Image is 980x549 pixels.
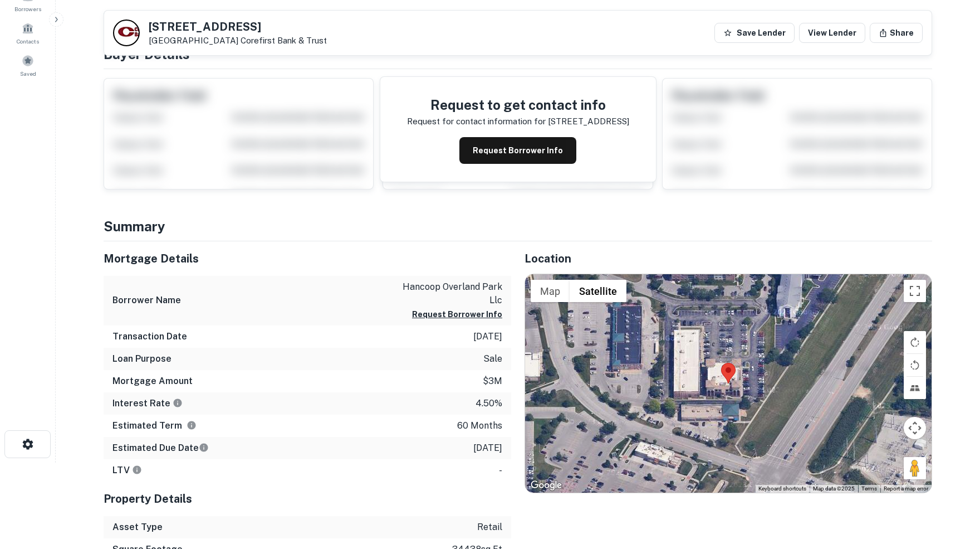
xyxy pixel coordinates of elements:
p: sale [483,352,502,366]
button: Request Borrower Info [459,137,576,164]
button: Show satellite imagery [570,280,626,302]
h4: Summary [104,216,932,236]
h6: Estimated Term [112,419,197,433]
a: Report a map error [884,485,928,492]
svg: Estimate is based on a standard schedule for this type of loan. [199,443,209,453]
p: hancoop overland park llc [402,280,502,307]
h6: LTV [112,464,142,477]
h6: Estimated Due Date [112,441,209,455]
button: Keyboard shortcuts [758,485,806,493]
span: Map data ©2025 [813,485,855,492]
button: Rotate map counterclockwise [904,354,926,376]
iframe: Chat Widget [924,460,980,513]
button: Save Lender [714,23,795,43]
button: Toggle fullscreen view [904,280,926,302]
h6: Borrower Name [112,294,181,307]
svg: LTVs displayed on the website are for informational purposes only and may be reported incorrectly... [132,465,142,475]
h6: Loan Purpose [112,352,171,366]
h5: Location [525,250,932,267]
h5: Property Details [104,490,511,507]
button: Show street map [531,280,570,302]
p: [STREET_ADDRESS] [548,115,629,128]
h6: Interest Rate [112,397,183,410]
a: Open this area in Google Maps (opens a new window) [528,478,565,493]
h6: Asset Type [112,521,163,534]
a: View Lender [799,23,865,43]
span: Saved [20,69,36,78]
p: 60 months [457,419,502,433]
img: Google [528,478,565,493]
p: [DATE] [473,330,502,343]
h5: Mortgage Details [104,250,511,267]
svg: The interest rates displayed on the website are for informational purposes only and may be report... [173,398,183,408]
p: - [499,464,502,477]
a: Contacts [3,18,52,48]
svg: Term is based on a standard schedule for this type of loan. [187,420,197,430]
p: retail [477,521,502,534]
p: [GEOGRAPHIC_DATA] [149,36,327,46]
span: Borrowers [14,4,41,13]
p: 4.50% [476,397,502,410]
p: [DATE] [473,441,502,455]
h4: Request to get contact info [407,95,629,115]
span: Contacts [17,37,39,46]
p: $3m [483,375,502,388]
h6: Transaction Date [112,330,187,343]
button: Map camera controls [904,417,926,439]
button: Share [870,23,923,43]
button: Tilt map [904,377,926,399]
a: Corefirst Bank & Trust [241,36,327,45]
h5: [STREET_ADDRESS] [149,21,327,32]
h6: Mortgage Amount [112,375,193,388]
button: Drag Pegman onto the map to open Street View [904,457,926,479]
a: Saved [3,50,52,80]
a: Terms [861,485,877,492]
button: Request Borrower Info [412,308,502,321]
button: Rotate map clockwise [904,331,926,353]
p: Request for contact information for [407,115,546,128]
